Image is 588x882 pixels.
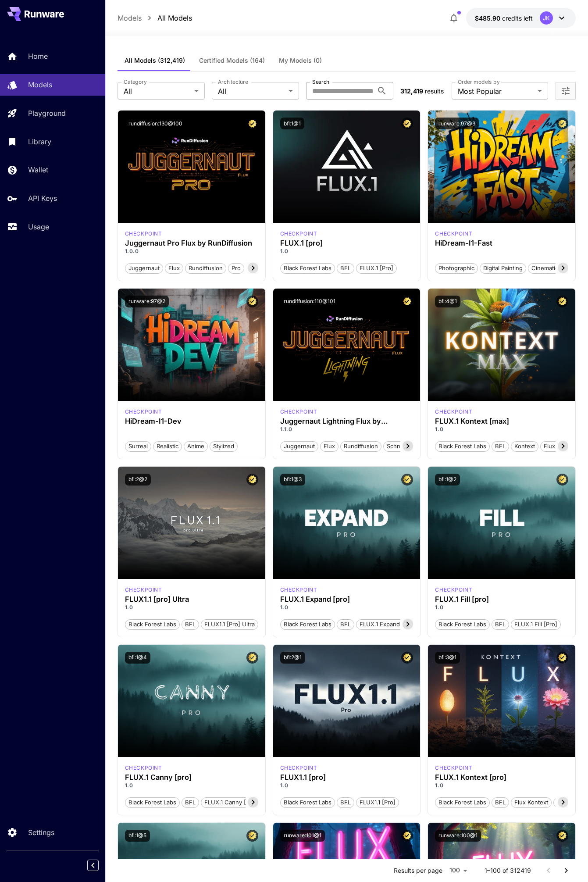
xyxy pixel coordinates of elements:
[321,442,338,451] span: flux
[280,474,305,486] button: bfl:1@3
[125,595,258,603] h3: FLUX1.1 [pro] Ultra
[165,264,183,273] span: flux
[228,264,244,273] span: pro
[125,264,163,273] span: juggernaut
[246,474,258,486] button: Certified Model – Vetted for best performance and includes a commercial license.
[28,193,57,204] p: API Keys
[182,796,199,808] button: BFL
[280,796,335,808] button: Black Forest Labs
[125,782,258,789] p: 1.0
[165,262,183,274] button: flux
[125,764,162,772] p: checkpoint
[280,603,413,611] p: 1.0
[502,14,533,22] span: credits left
[125,603,258,611] p: 1.0
[511,440,538,452] button: Kontext
[435,773,568,782] div: FLUX.1 Kontext [pro]
[556,652,568,664] button: Certified Model – Vetted for best performance and includes a commercial license.
[125,296,169,307] button: runware:97@2
[201,796,261,808] button: FLUX.1 Canny [pro]
[125,57,185,64] span: All Models (312,419)
[125,230,162,238] div: FLUX.1 D
[458,86,534,96] span: Most Popular
[435,442,489,451] span: Black Forest Labs
[280,595,413,603] h3: FLUX.1 Expand [pro]
[492,618,509,630] button: BFL
[466,8,576,28] button: $485.90378JK
[280,262,335,274] button: Black Forest Labs
[280,239,413,247] h3: FLUX.1 [pro]
[401,118,413,129] button: Certified Model – Vetted for best performance and includes a commercial license.
[125,262,163,274] button: juggernaut
[511,798,551,807] span: Flux Kontext
[280,764,317,772] div: fluxpro
[435,408,472,416] div: FLUX.1 Kontext [max]
[528,264,561,273] span: Cinematic
[425,87,444,95] span: results
[125,118,186,129] button: rundiffusion:130@100
[125,586,162,594] div: fluxultra
[435,595,568,603] h3: FLUX.1 Fill [pro]
[124,78,147,86] label: Category
[125,230,162,238] p: checkpoint
[125,620,179,629] span: Black Forest Labs
[184,440,208,452] button: Anime
[400,87,423,95] span: 312,419
[556,296,568,307] button: Certified Model – Vetted for best performance and includes a commercial license.
[182,620,199,629] span: BFL
[435,764,472,772] p: checkpoint
[185,264,226,273] span: rundiffusion
[185,262,226,274] button: rundiffusion
[279,57,322,64] span: My Models (0)
[435,425,568,433] p: 1.0
[280,425,413,433] p: 1.1.0
[280,773,413,782] h3: FLUX1.1 [pro]
[560,86,571,96] button: Open more filters
[125,239,258,247] h3: Juggernaut Pro Flux by RunDiffusion
[125,417,258,425] h3: HiDream-I1-Dev
[435,830,481,842] button: runware:100@1
[435,118,479,129] button: runware:97@3
[492,796,509,808] button: BFL
[435,239,568,247] h3: HiDream-I1-Fast
[394,866,442,875] p: Results per page
[435,264,478,273] span: Photographic
[280,417,413,425] h3: Juggernaut Lightning Flux by RunDiffusion
[435,440,490,452] button: Black Forest Labs
[94,857,105,873] div: Collapse sidebar
[280,764,317,772] p: checkpoint
[312,78,329,86] label: Search
[435,764,472,772] div: FLUX.1 Kontext [pro]
[556,830,568,842] button: Certified Model – Vetted for best performance and includes a commercial license.
[28,221,49,232] p: Usage
[125,796,180,808] button: Black Forest Labs
[384,442,410,451] span: schnell
[118,13,142,23] p: Models
[480,262,526,274] button: Digital Painting
[157,13,192,23] p: All Models
[435,417,568,425] h3: FLUX.1 Kontext [max]
[218,86,285,96] span: All
[218,78,248,86] label: Architecture
[511,620,560,629] span: FLUX.1 Fill [pro]
[356,262,397,274] button: FLUX.1 [pro]
[153,442,182,451] span: Realistic
[125,408,162,416] p: checkpoint
[511,618,561,630] button: FLUX.1 Fill [pro]
[125,474,151,486] button: bfl:2@2
[118,13,192,23] nav: breadcrumb
[125,764,162,772] div: fluxpro
[485,866,531,875] p: 1–100 of 312419
[541,442,581,451] span: Flux Kontext
[337,264,354,273] span: BFL
[435,782,568,789] p: 1.0
[401,296,413,307] button: Certified Model – Vetted for best performance and includes a commercial license.
[401,474,413,486] button: Certified Model – Vetted for best performance and includes a commercial license.
[280,408,317,416] p: checkpoint
[337,796,354,808] button: BFL
[280,230,317,238] div: fluxpro
[435,262,478,274] button: Photographic
[435,603,568,611] p: 1.0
